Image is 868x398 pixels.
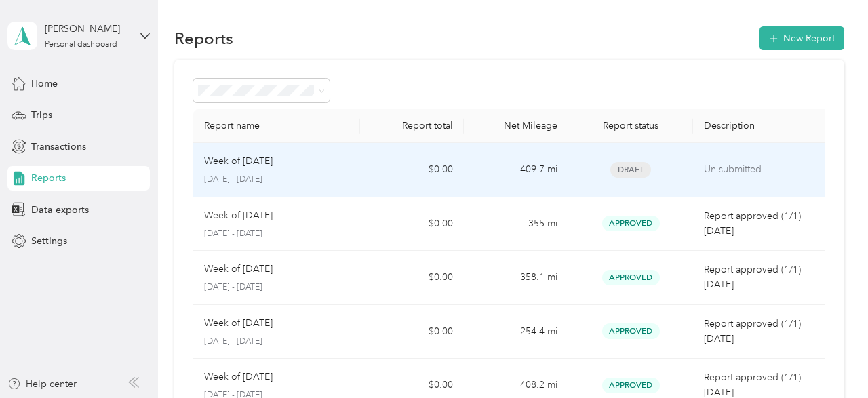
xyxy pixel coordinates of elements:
p: [DATE] - [DATE] [204,228,349,240]
span: Transactions [31,140,86,154]
p: Week of [DATE] [204,262,273,277]
button: Help center [7,377,77,391]
h1: Reports [174,31,233,45]
p: Un-submitted [704,162,821,177]
button: New Report [759,26,844,50]
span: Draft [610,162,651,178]
p: [DATE] - [DATE] [204,281,349,294]
td: $0.00 [360,197,465,252]
p: [DATE] - [DATE] [204,336,349,348]
p: Report approved (1/1) [DATE] [704,209,821,239]
td: 355 mi [464,197,568,252]
span: Approved [602,323,660,339]
p: Week of [DATE] [204,154,273,169]
span: Reports [31,171,66,185]
td: 358.1 mi [464,251,568,305]
span: Trips [31,108,52,122]
th: Report name [193,109,360,143]
span: Approved [602,270,660,285]
span: Approved [602,216,660,231]
span: Approved [602,378,660,393]
th: Net Mileage [464,109,568,143]
p: Week of [DATE] [204,370,273,384]
p: Week of [DATE] [204,208,273,223]
td: 254.4 mi [464,305,568,359]
div: Personal dashboard [45,41,117,49]
th: Description [693,109,832,143]
p: Report approved (1/1) [DATE] [704,262,821,292]
div: [PERSON_NAME] [45,22,130,36]
td: $0.00 [360,143,465,197]
td: $0.00 [360,251,465,305]
th: Report total [360,109,465,143]
p: Week of [DATE] [204,316,273,331]
span: Settings [31,234,67,248]
p: Report approved (1/1) [DATE] [704,317,821,346]
td: 409.7 mi [464,143,568,197]
p: [DATE] - [DATE] [204,174,349,186]
span: Home [31,77,58,91]
div: Report status [579,120,682,132]
span: Data exports [31,203,89,217]
td: $0.00 [360,305,465,359]
iframe: Everlance-gr Chat Button Frame [792,322,868,398]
